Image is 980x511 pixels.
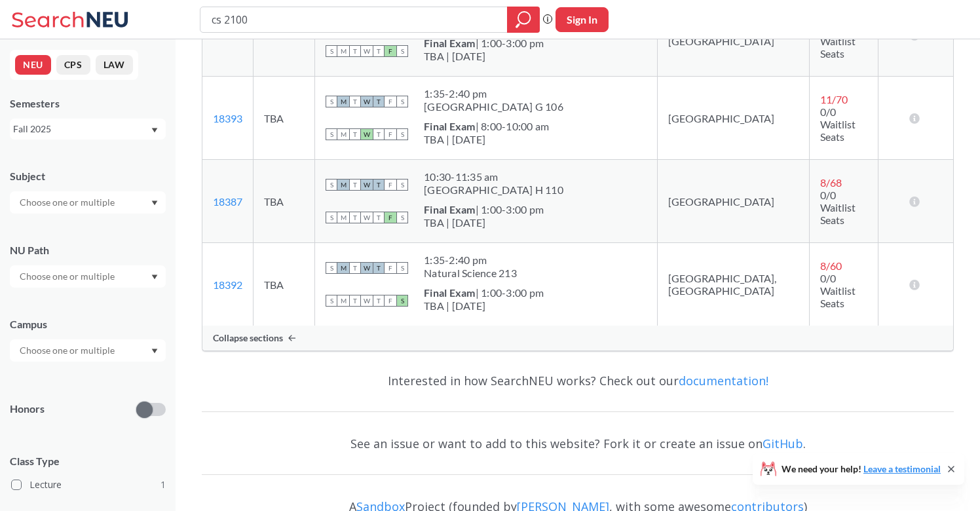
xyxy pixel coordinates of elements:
[326,179,337,191] span: S
[213,332,283,344] span: Collapse sections
[385,128,396,140] span: F
[337,45,349,57] span: M
[658,160,810,243] td: [GEOGRAPHIC_DATA]
[337,96,349,107] span: M
[10,339,166,362] div: Dropdown arrow
[10,454,166,468] span: Class Type
[424,216,544,229] div: TBA | [DATE]
[361,212,373,223] span: W
[507,7,540,33] div: magnifying glass
[326,262,337,274] span: S
[396,262,408,274] span: S
[820,105,856,143] span: 0/0 Waitlist Seats
[820,189,856,226] span: 0/0 Waitlist Seats
[424,37,476,49] b: Final Exam
[385,179,396,191] span: F
[13,122,150,136] div: Fall 2025
[213,29,242,41] a: 18391
[254,243,315,326] td: TBA
[349,262,361,274] span: T
[10,191,166,214] div: Dropdown arrow
[361,128,373,140] span: W
[373,128,385,140] span: T
[373,179,385,191] span: T
[361,262,373,274] span: W
[326,96,337,107] span: S
[202,362,954,400] div: Interested in how SearchNEU works? Check out our
[151,128,158,133] svg: Dropdown arrow
[424,286,544,299] div: | 1:00-3:00 pm
[10,119,166,140] div: Fall 2025Dropdown arrow
[396,45,408,57] span: S
[424,120,476,132] b: Final Exam
[424,267,517,280] div: Natural Science 213
[658,243,810,326] td: [GEOGRAPHIC_DATA], [GEOGRAPHIC_DATA]
[820,93,848,105] span: 11 / 70
[424,203,544,216] div: | 1:00-3:00 pm
[349,295,361,307] span: T
[337,179,349,191] span: M
[326,45,337,57] span: S
[820,259,842,272] span: 8 / 60
[373,262,385,274] span: T
[349,179,361,191] span: T
[424,100,563,113] div: [GEOGRAPHIC_DATA] G 106
[349,128,361,140] span: T
[349,96,361,107] span: T
[361,96,373,107] span: W
[396,96,408,107] span: S
[863,463,941,474] a: Leave a testimonial
[385,96,396,107] span: F
[385,45,396,57] span: F
[658,77,810,160] td: [GEOGRAPHIC_DATA]
[326,212,337,223] span: S
[213,195,242,208] a: 18387
[424,37,544,50] div: | 1:00-3:00 pm
[373,295,385,307] span: T
[396,212,408,223] span: S
[424,87,563,100] div: 1:35 - 2:40 pm
[373,96,385,107] span: T
[160,478,166,492] span: 1
[151,274,158,280] svg: Dropdown arrow
[337,128,349,140] span: M
[782,464,941,474] span: We need your help!
[424,50,544,63] div: TBA | [DATE]
[151,200,158,206] svg: Dropdown arrow
[326,295,337,307] span: S
[151,349,158,354] svg: Dropdown arrow
[10,169,166,183] div: Subject
[820,272,856,309] span: 0/0 Waitlist Seats
[424,254,517,267] div: 1:35 - 2:40 pm
[202,326,953,350] div: Collapse sections
[820,176,842,189] span: 8 / 68
[13,195,123,210] input: Choose one or multiple
[13,269,123,284] input: Choose one or multiple
[202,425,954,463] div: See an issue or want to add to this website? Fork it or create an issue on .
[96,55,133,75] button: LAW
[10,96,166,111] div: Semesters
[11,476,166,493] label: Lecture
[361,45,373,57] span: W
[213,278,242,291] a: 18392
[820,22,856,60] span: 0/0 Waitlist Seats
[556,7,609,32] button: Sign In
[361,179,373,191] span: W
[13,343,123,358] input: Choose one or multiple
[424,120,549,133] div: | 8:00-10:00 am
[10,402,45,417] p: Honors
[210,9,498,31] input: Class, professor, course number, "phrase"
[396,295,408,307] span: S
[396,179,408,191] span: S
[424,170,563,183] div: 10:30 - 11:35 am
[361,295,373,307] span: W
[396,128,408,140] span: S
[254,160,315,243] td: TBA
[385,212,396,223] span: F
[337,212,349,223] span: M
[254,77,315,160] td: TBA
[679,373,768,388] a: documentation!
[424,286,476,299] b: Final Exam
[424,299,544,312] div: TBA | [DATE]
[213,112,242,124] a: 18393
